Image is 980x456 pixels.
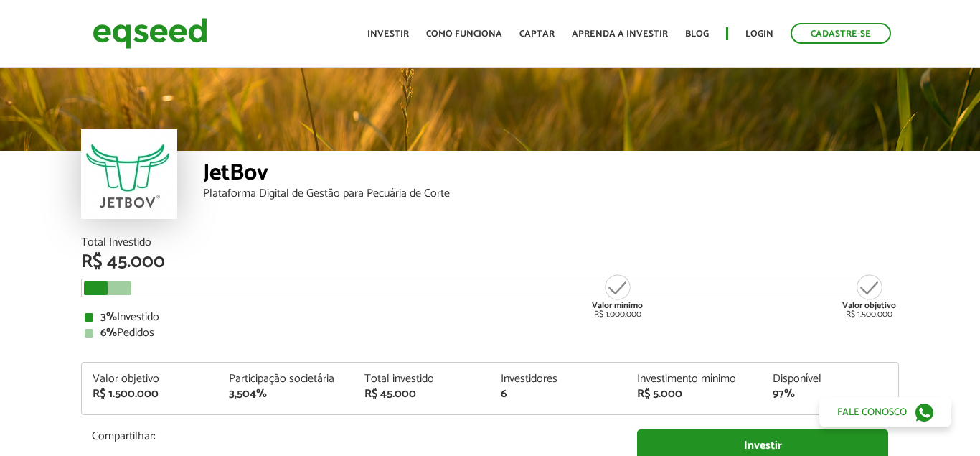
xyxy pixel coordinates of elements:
[203,162,899,188] div: JetBov
[229,388,344,400] div: 3,504%
[842,273,896,319] div: R$ 1.500.000
[572,29,668,39] a: Aprenda a investir
[93,373,207,385] div: Valor objetivo
[637,373,752,385] div: Investimento mínimo
[773,388,887,400] div: 97%
[100,323,117,343] strong: 6%
[85,327,895,339] div: Pedidos
[203,188,899,200] div: Plataforma Digital de Gestão para Pecuária de Corte
[81,237,899,248] div: Total Investido
[367,29,409,39] a: Investir
[819,397,951,427] a: Fale conosco
[791,23,891,44] a: Cadastre-se
[81,253,899,271] div: R$ 45.000
[364,388,479,400] div: R$ 45.000
[519,29,555,39] a: Captar
[685,29,709,39] a: Blog
[773,373,887,385] div: Disponível
[229,373,344,385] div: Participação societária
[93,14,207,52] img: EqSeed
[426,29,502,39] a: Como funciona
[93,388,207,400] div: R$ 1.500.000
[364,373,479,385] div: Total investido
[637,388,752,400] div: R$ 5.000
[100,307,117,327] strong: 3%
[592,299,643,312] strong: Valor mínimo
[92,429,616,443] p: Compartilhar:
[501,373,616,385] div: Investidores
[745,29,773,39] a: Login
[501,388,616,400] div: 6
[842,299,896,312] strong: Valor objetivo
[85,312,895,323] div: Investido
[590,273,644,319] div: R$ 1.000.000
